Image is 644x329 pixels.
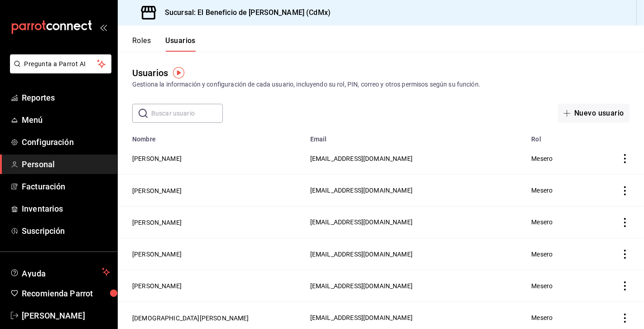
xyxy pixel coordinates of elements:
th: Nombre [118,130,305,143]
span: Ayuda [22,266,98,277]
span: Mesero [531,218,553,226]
th: Email [305,130,526,143]
span: [PERSON_NAME] [22,310,110,322]
span: Mesero [531,251,553,258]
button: [DEMOGRAPHIC_DATA][PERSON_NAME] [132,314,249,323]
span: Reportes [22,92,110,104]
span: Suscripción [22,225,110,237]
span: [EMAIL_ADDRESS][DOMAIN_NAME] [310,282,413,290]
button: [PERSON_NAME] [132,186,182,195]
span: Recomienda Parrot [22,287,110,300]
img: Tooltip marker [173,67,184,78]
button: actions [620,314,630,323]
button: Roles [132,36,151,52]
span: Menú [22,114,110,126]
a: Pregunta a Parrot AI [6,66,111,75]
span: Mesero [531,187,553,194]
div: navigation tabs [132,36,196,52]
span: [EMAIL_ADDRESS][DOMAIN_NAME] [310,218,413,226]
span: [EMAIL_ADDRESS][DOMAIN_NAME] [310,155,413,162]
button: [PERSON_NAME] [132,154,182,163]
button: actions [620,186,630,195]
div: Usuarios [132,66,168,80]
button: actions [620,281,630,290]
span: Inventarios [22,203,110,215]
span: Mesero [531,155,553,162]
span: Mesero [531,282,553,290]
button: actions [620,154,630,163]
span: [EMAIL_ADDRESS][DOMAIN_NAME] [310,251,413,258]
span: [EMAIL_ADDRESS][DOMAIN_NAME] [310,314,413,321]
button: actions [620,218,630,227]
button: Usuarios [165,36,196,52]
button: Pregunta a Parrot AI [10,54,111,73]
span: Pregunta a Parrot AI [24,59,97,69]
button: [PERSON_NAME] [132,218,182,227]
button: Nuevo usuario [558,104,630,123]
button: actions [620,250,630,259]
span: Mesero [531,314,553,321]
th: Rol [526,130,599,143]
h3: Sucursal: El Beneficio de [PERSON_NAME] (CdMx) [158,7,331,18]
span: [EMAIL_ADDRESS][DOMAIN_NAME] [310,187,413,194]
input: Buscar usuario [151,104,223,122]
button: [PERSON_NAME] [132,281,182,290]
span: Facturación [22,180,110,193]
span: Configuración [22,136,110,148]
button: [PERSON_NAME] [132,250,182,259]
div: Gestiona la información y configuración de cada usuario, incluyendo su rol, PIN, correo y otros p... [132,80,630,89]
span: Personal [22,158,110,170]
button: open_drawer_menu [100,24,107,31]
